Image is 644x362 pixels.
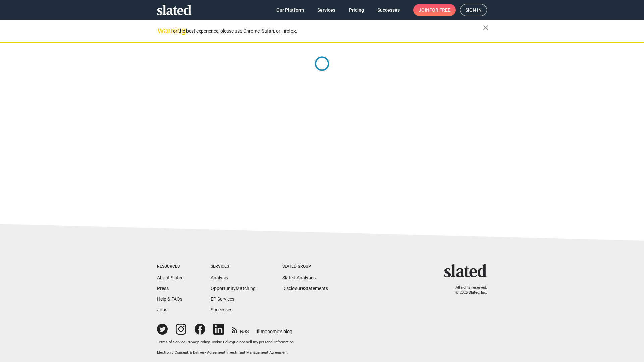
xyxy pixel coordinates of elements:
[372,4,405,16] a: Successes
[211,264,256,269] div: Services
[282,286,328,291] a: DisclosureStatements
[211,296,234,302] a: EP Services
[234,340,294,345] button: Do not sell my personal information
[282,275,316,280] a: Slated Analytics
[157,340,185,344] a: Terms of Service
[226,350,288,355] a: Investment Management Agreement
[185,340,186,344] span: |
[186,340,210,344] a: Privacy Policy
[343,4,369,16] a: Pricing
[312,4,341,16] a: Services
[232,324,249,335] a: RSS
[317,4,335,16] span: Services
[158,26,166,35] mat-icon: warning
[482,24,490,32] mat-icon: close
[211,275,228,280] a: Analysis
[413,4,456,16] a: Joinfor free
[460,4,487,16] a: Sign in
[211,307,232,312] a: Successes
[257,329,265,334] span: film
[211,286,256,291] a: OpportunityMatching
[419,4,450,16] span: Join
[429,4,450,16] span: for free
[349,4,364,16] span: Pricing
[211,340,233,344] a: Cookie Policy
[157,296,182,302] a: Help & FAQs
[377,4,400,16] span: Successes
[271,4,309,16] a: Our Platform
[210,340,211,344] span: |
[157,307,167,312] a: Jobs
[225,350,226,355] span: |
[465,4,482,16] span: Sign in
[257,323,292,335] a: filmonomics blog
[282,264,328,269] div: Slated Group
[276,4,304,16] span: Our Platform
[170,26,483,36] div: For the best experience, please use Chrome, Safari, or Firefox.
[157,350,225,355] a: Electronic Consent & Delivery Agreement
[233,340,234,344] span: |
[448,285,487,295] p: All rights reserved. © 2025 Slated, Inc.
[157,286,169,291] a: Press
[157,264,184,269] div: Resources
[157,275,184,280] a: About Slated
